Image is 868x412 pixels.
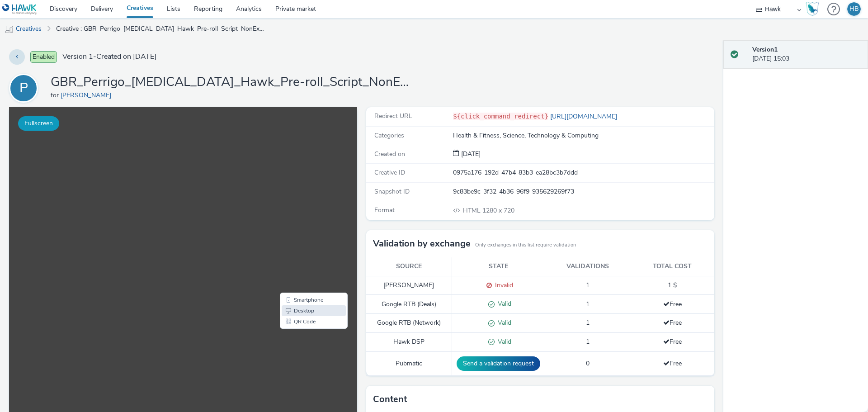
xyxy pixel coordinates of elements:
[366,351,452,375] td: Pubmatic
[545,257,630,276] th: Validations
[2,4,37,15] img: undefined Logo
[462,206,514,215] span: 1280 x 720
[273,198,337,209] li: Desktop
[273,209,337,220] li: QR Code
[586,318,590,327] span: 1
[586,337,590,346] span: 1
[463,206,482,215] span: HTML
[366,276,452,295] td: [PERSON_NAME]
[9,84,42,92] a: P
[373,393,407,406] h3: Content
[663,300,682,308] span: Free
[19,76,28,101] div: P
[457,356,540,371] button: Send a validation request
[62,52,156,62] span: Version 1 - Created on [DATE]
[366,257,452,276] th: Source
[452,257,545,276] th: State
[51,74,412,91] h1: GBR_Perrigo_[MEDICAL_DATA]_Hawk_Pre-roll_Script_NonExp_Animated_20250422
[453,113,548,120] code: ${click_command_redirect}
[453,187,713,196] div: 9c83be9c-3f32-4b36-96f9-935629269f73
[547,294,559,306] img: soundOff-2.svg
[663,337,682,346] span: Free
[495,299,511,308] span: Valid
[366,295,452,314] td: Google RTB (Deals)
[374,168,405,177] span: Creative ID
[30,51,57,63] span: Enabled
[373,237,471,251] h3: Validation by exchange
[492,281,513,289] span: Invalid
[5,25,14,34] img: mobile
[663,318,682,327] span: Free
[285,190,314,195] span: Smartphone
[495,318,511,327] span: Valid
[475,242,576,249] small: Only exchanges in this list require validation
[459,150,481,158] span: [DATE]
[18,116,59,131] button: Fullscreen
[374,206,395,214] span: Format
[752,45,861,64] div: [DATE] 15:03
[548,112,621,121] a: [URL][DOMAIN_NAME]
[285,212,307,217] span: QR Code
[586,300,590,308] span: 1
[374,187,410,196] span: Snapshot ID
[806,2,819,16] img: Hawk Academy
[806,2,823,16] a: Hawk Academy
[453,131,713,140] div: Health & Fitness, Science, Technology & Computing
[849,2,859,16] div: HB
[668,281,677,289] span: 1 $
[366,314,452,333] td: Google RTB (Network)
[453,168,713,177] div: 0975a176-192d-47b4-83b3-ea28bc3b7ddd
[51,91,61,99] span: for
[630,257,714,276] th: Total cost
[586,359,590,368] span: 0
[459,150,481,159] div: Creation 22 April 2025, 15:03
[52,18,269,40] a: Creative : GBR_Perrigo_[MEDICAL_DATA]_Hawk_Pre-roll_Script_NonExp_Animated_20250422
[273,187,337,198] li: Smartphone
[366,333,452,352] td: Hawk DSP
[752,45,778,54] strong: Version 1
[663,359,682,368] span: Free
[61,91,115,99] a: [PERSON_NAME]
[374,131,404,140] span: Categories
[495,337,511,346] span: Valid
[285,201,305,206] span: Desktop
[374,150,405,158] span: Created on
[586,281,590,289] span: 1
[374,112,412,120] span: Redirect URL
